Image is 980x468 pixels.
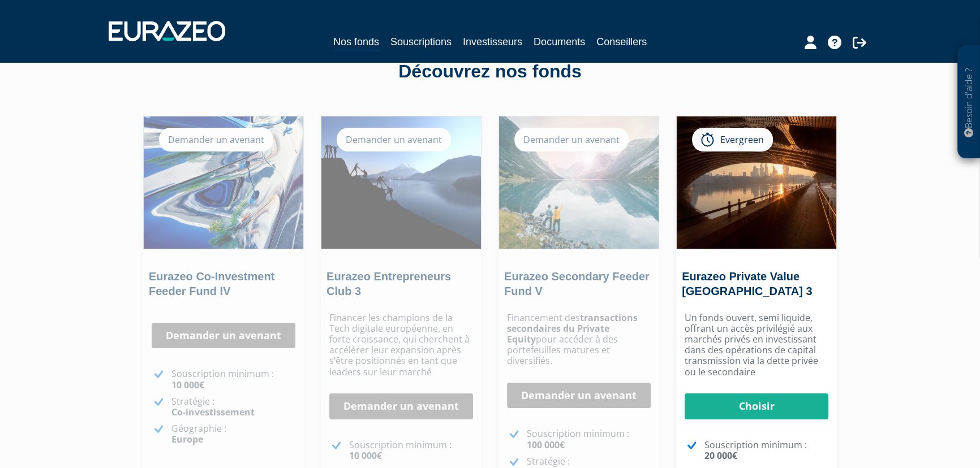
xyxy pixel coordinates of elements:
img: Eurazeo Private Value Europe 3 [677,116,836,249]
strong: Europe [171,433,203,445]
div: Demander un avenant [337,128,451,151]
img: Eurazeo Co-Investment Feeder Fund IV [144,116,303,249]
p: Un fonds ouvert, semi liquide, offrant un accès privilégié aux marchés privés en investissant dan... [685,313,828,378]
strong: 20 000€ [704,449,737,462]
p: Souscription minimum : [349,440,473,461]
a: Eurazeo Co-Investment Feeder Fund IV [149,270,274,297]
p: Souscription minimum : [171,369,295,390]
img: Eurazeo Entrepreneurs Club 3 [321,116,481,249]
p: Souscription minimum : [704,440,828,461]
p: Géographie : [171,423,295,445]
a: Eurazeo Entrepreneurs Club 3 [326,270,451,297]
p: Stratégie : [171,396,295,418]
div: Demander un avenant [514,128,629,151]
a: Demander un avenant [507,383,651,409]
a: Eurazeo Secondary Feeder Fund V [504,270,650,297]
strong: Co-investissement [171,406,255,418]
a: Souscriptions [390,34,452,50]
strong: transactions secondaires du Private Equity [507,311,638,345]
div: Demander un avenant [159,128,273,151]
p: Besoin d'aide ? [962,51,975,153]
a: Choisir [685,393,828,419]
div: Evergreen [692,128,773,151]
strong: 10 000€ [171,379,204,391]
a: Conseillers [596,34,647,50]
a: Eurazeo Private Value [GEOGRAPHIC_DATA] 3 [682,270,812,297]
a: Demander un avenant [152,323,295,349]
a: Investisseurs [463,34,522,50]
p: Financement des pour accéder à des portefeuilles matures et diversifiés. [507,313,651,367]
a: Nos fonds [333,34,379,51]
strong: 10 000€ [349,449,382,462]
img: Eurazeo Secondary Feeder Fund V [499,116,659,249]
img: 1732889491-logotype_eurazeo_blanc_rvb.png [109,21,225,41]
a: Demander un avenant [329,393,473,419]
strong: 100 000€ [527,439,565,451]
a: Documents [534,34,585,50]
div: Découvrez nos fonds [167,59,813,85]
p: Financer les champions de la Tech digitale européenne, en forte croissance, qui cherchent à accél... [329,313,473,378]
p: Souscription minimum : [527,428,651,450]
